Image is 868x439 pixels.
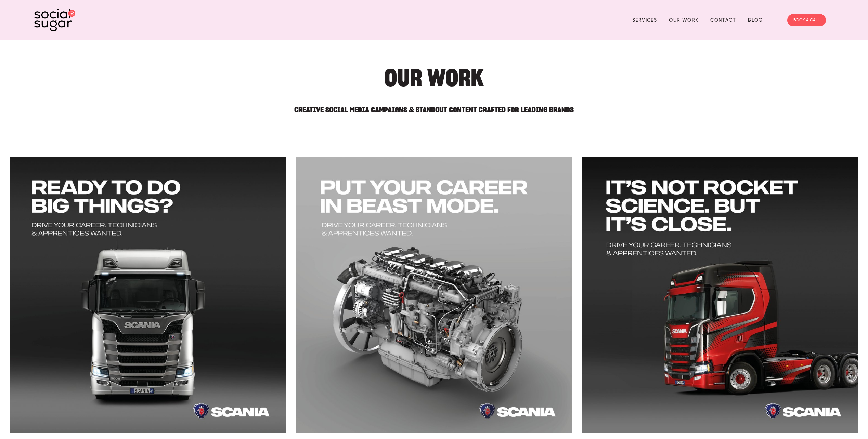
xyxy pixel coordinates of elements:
[710,15,736,25] a: Contact
[88,67,780,88] h1: Our Work
[582,157,858,433] img: 1080x1080 Big Things Scania3.jpg
[748,15,763,25] a: Blog
[296,157,572,433] img: 1080x1080 Big Things Scania2-1.jpg
[632,15,657,25] a: Services
[34,9,75,31] img: SocialSugar
[669,15,698,25] a: Our Work
[10,157,286,433] img: 1080x1080 Big Things Scania.jpg
[787,14,826,26] a: BOOK A CALL
[88,100,780,114] h2: Creative Social Media Campaigns & Standout Content Crafted for Leading Brands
